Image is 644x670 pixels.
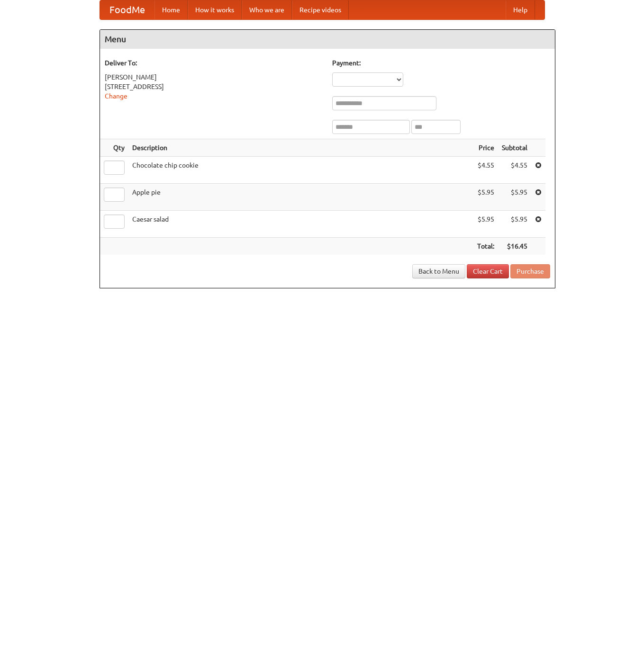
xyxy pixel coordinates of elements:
[332,58,550,68] h5: Payment:
[105,82,323,91] div: [STREET_ADDRESS]
[473,211,498,238] td: $5.95
[473,238,498,255] th: Total:
[473,139,498,157] th: Price
[242,0,292,19] a: Who we are
[128,157,473,184] td: Chocolate chip cookie
[498,238,531,255] th: $16.45
[100,139,128,157] th: Qty
[473,157,498,184] td: $4.55
[510,264,550,278] button: Purchase
[506,0,535,19] a: Help
[154,0,188,19] a: Home
[498,211,531,238] td: $5.95
[100,30,555,49] h4: Menu
[128,184,473,211] td: Apple pie
[292,0,349,19] a: Recipe videos
[498,184,531,211] td: $5.95
[498,139,531,157] th: Subtotal
[105,92,127,100] a: Change
[105,72,323,82] div: [PERSON_NAME]
[128,139,473,157] th: Description
[467,264,509,278] a: Clear Cart
[105,58,323,68] h5: Deliver To:
[473,184,498,211] td: $5.95
[100,0,154,19] a: FoodMe
[128,211,473,238] td: Caesar salad
[498,157,531,184] td: $4.55
[412,264,465,278] a: Back to Menu
[188,0,242,19] a: How it works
